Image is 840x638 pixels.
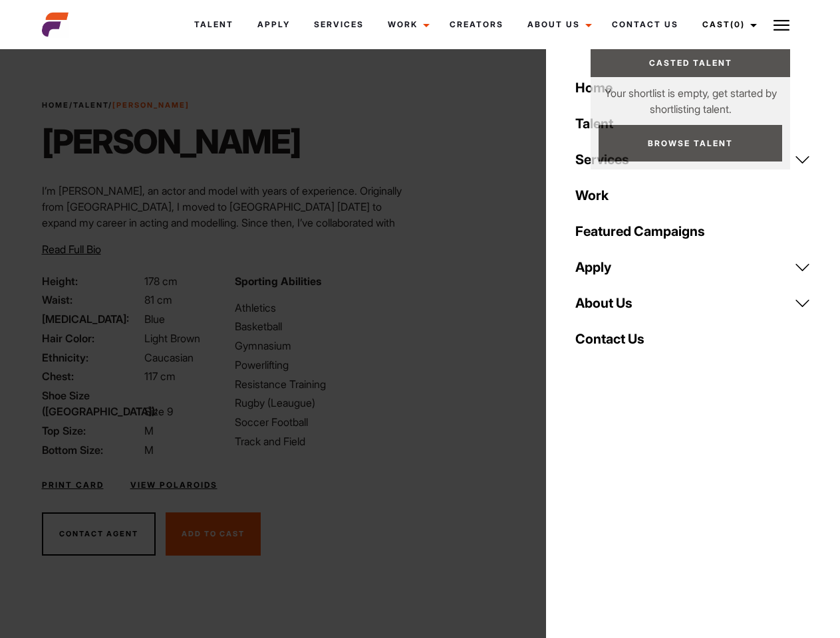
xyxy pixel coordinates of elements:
a: Contact Us [600,7,690,43]
span: (0) [730,19,745,29]
img: cropped-aefm-brand-fav-22-square.png [42,11,69,38]
strong: Sporting Abilities [235,274,321,288]
li: Track and Field [235,433,412,449]
span: / / [42,100,190,111]
a: Talent [182,7,245,43]
span: Hair Color: [42,330,142,346]
button: Contact Agent [42,512,156,556]
a: Apply [567,249,819,285]
li: Resistance Training [235,376,412,392]
span: M [144,443,154,457]
li: Soccer Football [235,414,412,430]
span: Add To Cast [182,529,245,538]
a: Talent [73,100,108,110]
a: Home [42,100,69,110]
span: Chest: [42,368,142,384]
a: Work [567,177,819,213]
a: Services [567,142,819,177]
span: Light Brown [144,332,200,345]
a: Browse Talent [599,125,782,161]
a: Talent [567,106,819,142]
a: About Us [567,285,819,321]
span: Top Size: [42,423,142,439]
span: Ethnicity: [42,350,142,366]
a: Creators [438,7,515,43]
strong: [PERSON_NAME] [112,100,190,110]
span: 178 cm [144,274,178,288]
span: Size 9 [144,405,173,418]
a: About Us [515,7,600,43]
a: Services [302,7,376,43]
span: Caucasian [144,351,194,364]
video: Your browser does not support the video tag. [452,85,774,488]
span: Waist: [42,292,142,308]
span: Height: [42,273,142,289]
span: Read Full Bio [42,243,101,256]
a: View Polaroids [130,479,217,491]
a: Cast(0) [690,7,765,43]
span: M [144,424,154,437]
a: Apply [245,7,302,43]
h1: [PERSON_NAME] [42,122,301,161]
a: Featured Campaigns [567,213,819,249]
span: Shoe Size ([GEOGRAPHIC_DATA]): [42,387,142,419]
li: Gymnasium [235,338,412,354]
span: 117 cm [144,370,176,383]
a: Print Card [42,479,104,491]
p: I’m [PERSON_NAME], an actor and model with years of experience. Originally from [GEOGRAPHIC_DATA]... [42,183,412,294]
p: Your shortlist is empty, get started by shortlisting talent. [591,77,790,117]
li: Basketball [235,318,412,334]
a: Work [376,7,438,43]
span: [MEDICAL_DATA]: [42,311,142,327]
li: Rugby (Leaugue) [235,395,412,411]
span: 81 cm [144,293,172,306]
li: Powerlifting [235,357,412,373]
a: Contact Us [567,321,819,357]
a: Home [567,70,819,106]
li: Athletics [235,300,412,316]
span: Blue [144,312,165,326]
button: Add To Cast [166,512,261,556]
a: Casted Talent [591,49,790,77]
button: Read Full Bio [42,241,101,257]
span: Bottom Size: [42,442,142,458]
img: Burger icon [773,17,789,33]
